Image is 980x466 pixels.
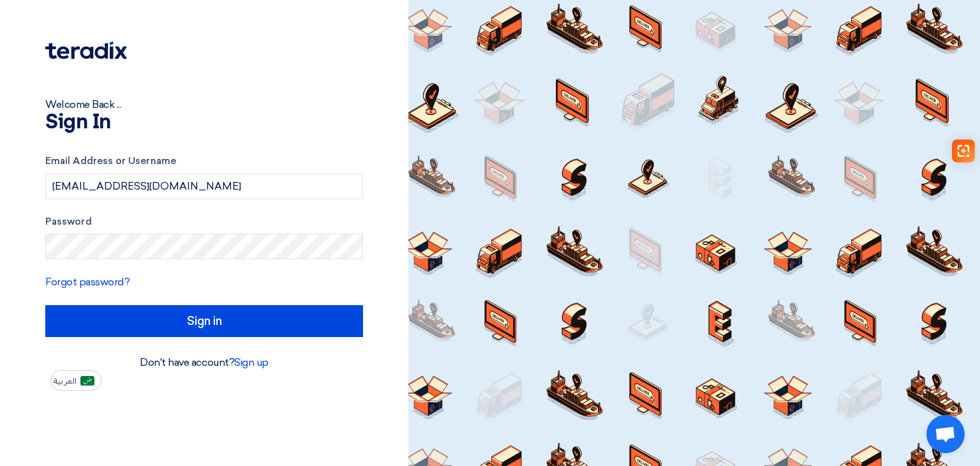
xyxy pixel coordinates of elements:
[45,276,130,288] a: Forgot password?
[45,41,127,59] img: Teradix logo
[45,97,363,112] div: Welcome Back ...
[234,356,269,368] a: Sign up
[45,355,363,370] div: Don't have account?
[50,370,101,391] button: العربية
[926,415,965,453] div: Open chat
[45,154,363,169] label: Email Address or Username
[45,112,363,133] h1: Sign In
[45,305,363,337] input: Sign in
[45,174,363,199] input: Enter your business email or username
[54,377,77,386] span: العربية
[45,214,363,229] label: Password
[80,376,94,386] img: ar-AR.png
